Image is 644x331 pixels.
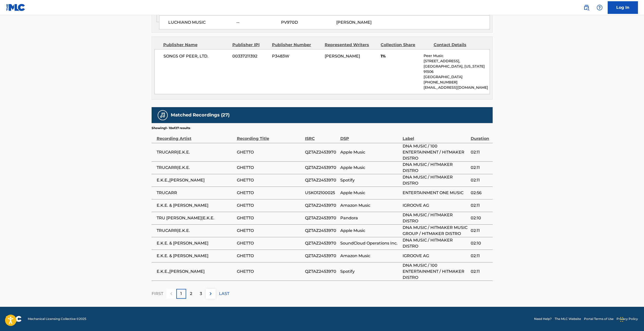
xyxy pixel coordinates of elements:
p: Showing 1 - 10 of 27 results [152,126,190,130]
span: 02:10 [471,240,490,246]
p: [GEOGRAPHIC_DATA] [424,74,489,80]
span: DNA MUSIC / HITMAKER DISTRO [403,212,468,224]
span: 02:11 [471,268,490,275]
div: DSP [340,130,400,142]
span: 02:11 [471,177,490,183]
div: ISRC [305,130,338,142]
iframe: Chat Widget [619,307,644,331]
div: Help [595,3,605,13]
img: right [208,291,214,297]
span: [PERSON_NAME] [325,54,360,58]
span: 1% [381,53,420,59]
p: [PHONE_NUMBER] [424,80,489,85]
a: Need Help? [534,317,552,321]
p: 3 [200,291,202,297]
p: [GEOGRAPHIC_DATA], [US_STATE] 91506 [424,64,489,74]
span: GHETTO [237,253,302,259]
img: logo [6,316,22,322]
span: TRU [PERSON_NAME]|E.K.E. [157,215,234,221]
span: 02:11 [471,149,490,155]
span: TRUCARR|E.K.E. [157,228,234,234]
span: Apple Music [340,228,400,234]
span: GHETTO [237,215,302,221]
img: search [583,5,590,11]
span: Spotify [340,177,400,183]
span: LUCHIANO MUSIC [168,19,233,25]
span: TRUCARR|E.K.E. [157,149,234,155]
span: 02:11 [471,228,490,234]
span: TRUCARR|E.K.E. [157,165,234,171]
p: 2 [190,291,192,297]
div: Contact Details [434,42,483,48]
span: 02:11 [471,202,490,208]
p: [STREET_ADDRESS], [424,58,489,64]
h5: Matched Recordings (27) [171,112,230,118]
span: DNA MUSIC / 100 ENTERTAINMENT / HITMAKER DISTRO [403,262,468,281]
span: 00337211392 [232,53,268,59]
span: USKO12100025 [305,190,338,196]
a: The MLC Website [555,317,581,321]
span: Pandora [340,215,400,221]
span: GHETTO [237,268,302,275]
span: QZTAZ2453970 [305,240,338,246]
span: P3483W [272,53,321,59]
span: -- [236,19,277,25]
span: GHETTO [237,177,302,183]
span: ENTERTAINMENT ONE MUSIC [403,190,468,196]
span: E.K.E.,[PERSON_NAME] [157,268,234,275]
span: GHETTO [237,228,302,234]
span: 02:56 [471,190,490,196]
p: [EMAIL_ADDRESS][DOMAIN_NAME] [424,85,489,90]
div: Publisher IPI [232,42,268,48]
div: Recording Artist [157,130,234,142]
span: GHETTO [237,202,302,208]
span: QZTAZ2453970 [305,215,338,221]
span: GHETTO [237,149,302,155]
span: IGROOVE AG [403,253,468,259]
span: Spotify [340,268,400,275]
span: Apple Music [340,165,400,171]
span: E.K.E.,[PERSON_NAME] [157,177,234,183]
span: 02:11 [471,253,490,259]
span: 02:11 [471,165,490,171]
span: DNA MUSIC / HITMAKER MUSIC GROUP / HITMAKER DISTRO [403,225,468,237]
span: Amazon Music [340,253,400,259]
span: IGROOVE AG [403,202,468,208]
span: GHETTO [237,190,302,196]
span: Amazon Music [340,202,400,208]
span: QZTAZ2453970 [305,253,338,259]
span: Apple Music [340,190,400,196]
span: PV970D [281,19,332,25]
span: QZTAZ2453970 [305,165,338,171]
span: QZTAZ2453970 [305,202,338,208]
a: Public Search [581,3,592,13]
img: MLC Logo [6,4,25,11]
div: Recording Title [237,130,302,142]
span: E.K.E. & [PERSON_NAME] [157,240,234,246]
div: Duration [471,130,490,142]
span: QZTAZ2453970 [305,149,338,155]
span: DNA MUSIC / HITMAKER DISTRO [403,237,468,249]
p: LAST [219,291,229,297]
span: SONGS OF PEER, LTD. [163,53,229,59]
span: QZTAZ2453970 [305,268,338,275]
div: Represented Writers [325,42,377,48]
img: help [597,5,603,11]
span: GHETTO [237,240,302,246]
span: GHETTO [237,165,302,171]
span: Apple Music [340,149,400,155]
p: FIRST [152,291,163,297]
p: Peer Music [424,53,489,58]
a: Log In [608,1,638,14]
span: SoundCloud Operations Inc. [340,240,400,246]
div: Label [403,130,468,142]
span: Mechanical Licensing Collective © 2025 [28,317,86,321]
div: Publisher Name [163,42,229,48]
span: E.K.E. & [PERSON_NAME] [157,253,234,259]
div: Collection Share [381,42,430,48]
div: Publisher Number [272,42,321,48]
span: [PERSON_NAME] [336,20,372,25]
p: 1 [180,291,182,297]
img: Matched Recordings [160,112,166,118]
